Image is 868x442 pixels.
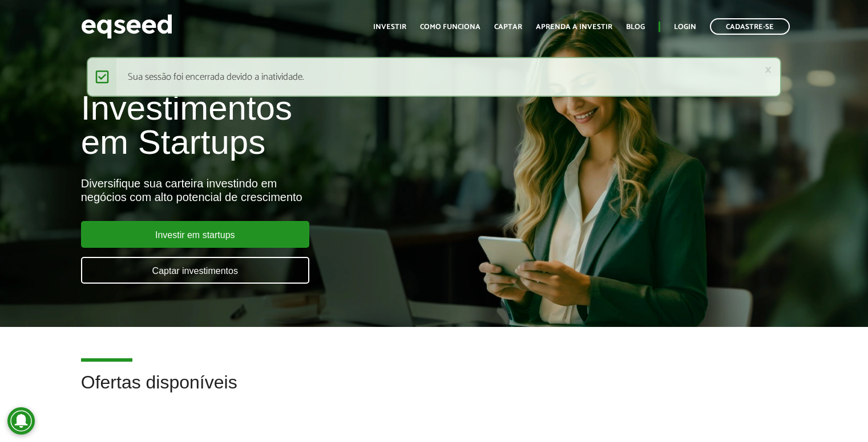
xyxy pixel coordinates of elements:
[87,57,781,97] div: Sua sessão foi encerrada devido a inatividade.
[81,373,788,410] h2: Ofertas disponíveis
[710,18,790,35] a: Cadastre-se
[81,257,309,284] a: Captar investimentos
[81,91,498,159] h1: Investimentos em Startups
[626,23,645,31] a: Blog
[81,177,498,204] div: Diversifique sua carteira investindo em negócios com alto potencial de crescimento
[81,221,309,248] a: Investir em startups
[420,23,481,31] a: Como funciona
[674,23,696,31] a: Login
[536,23,612,31] a: Aprenda a investir
[373,23,406,31] a: Investir
[81,11,172,42] img: EqSeed
[765,64,772,76] a: ×
[494,23,522,31] a: Captar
